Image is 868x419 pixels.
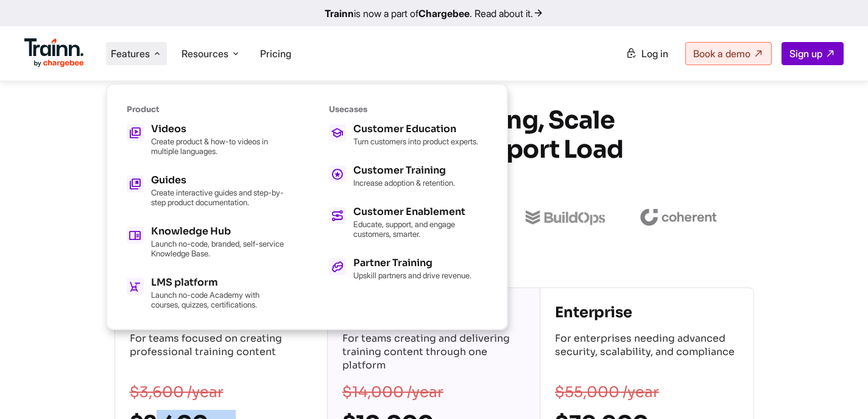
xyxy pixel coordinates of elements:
[789,48,822,60] span: Sign up
[329,207,487,239] a: Customer Enablement Educate, support, and engage customers, smarter.
[685,42,772,65] a: Book a demo
[325,7,354,19] b: Trainn
[618,43,676,65] a: Log in
[151,188,285,207] p: Create interactive guides and step-by-step product documentation.
[353,207,487,217] h5: Customer Enablement
[329,104,487,114] h6: Usecases
[807,361,868,419] iframe: Chat Widget
[329,166,487,188] a: Customer Training Increase adoption & retention.
[130,383,224,401] s: $3,600 /year
[526,210,605,225] img: buildops logo
[329,258,487,280] a: Partner Training Upskill partners and drive revenue.
[353,258,471,268] h5: Partner Training
[342,383,443,401] s: $14,000 /year
[127,278,285,309] a: LMS platform Launch no-code Academy with courses, quizzes, certifications.
[641,48,668,60] span: Log in
[782,42,844,65] a: Sign up
[151,227,285,236] h5: Knowledge Hub
[640,209,717,226] img: coherent logo
[353,219,487,239] p: Educate, support, and engage customers, smarter.
[151,239,285,258] p: Launch no-code, branded, self-service Knowledge Base.
[151,124,285,134] h5: Videos
[151,136,285,156] p: Create product & how-to videos in multiple languages.
[260,48,291,60] a: Pricing
[342,332,525,375] p: For teams creating and delivering training content through one platform
[693,48,750,60] span: Book a demo
[127,175,285,207] a: Guides Create interactive guides and step-by-step product documentation.
[555,303,738,322] h4: Enterprise
[182,47,228,60] span: Resources
[353,178,455,188] p: Increase adoption & retention.
[151,278,285,287] h5: LMS platform
[130,332,312,375] p: For teams focused on creating professional training content
[353,136,478,146] p: Turn customers into product experts.
[127,227,285,258] a: Knowledge Hub Launch no-code, branded, self-service Knowledge Base.
[555,332,738,375] p: For enterprises needing advanced security, scalability, and compliance
[329,124,487,146] a: Customer Education Turn customers into product experts.
[353,124,478,134] h5: Customer Education
[151,175,285,185] h5: Guides
[24,38,84,68] img: Trainn Logo
[127,124,285,156] a: Videos Create product & how-to videos in multiple languages.
[111,47,150,60] span: Features
[127,104,285,114] h6: Product
[418,7,470,19] b: Chargebee
[555,383,659,401] s: $55,000 /year
[151,290,285,309] p: Launch no-code Academy with courses, quizzes, certifications.
[353,270,471,280] p: Upskill partners and drive revenue.
[353,166,455,175] h5: Customer Training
